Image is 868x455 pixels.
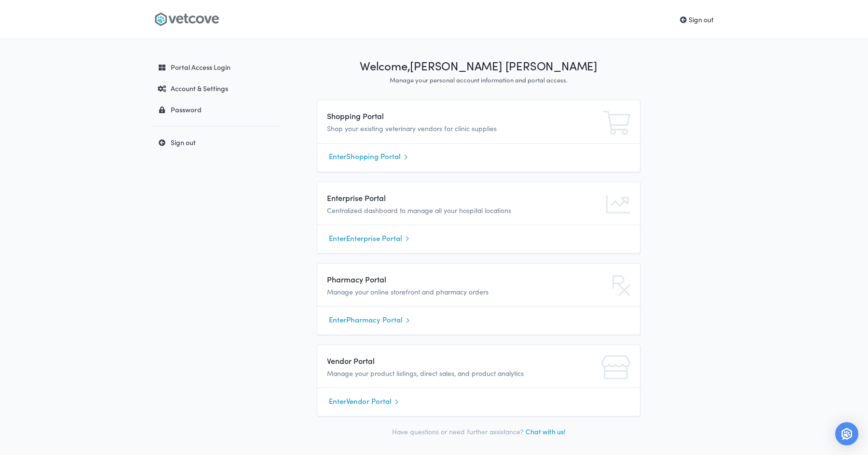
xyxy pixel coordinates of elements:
[151,134,281,151] a: Sign out
[680,14,714,24] a: Sign out
[153,83,276,93] div: Account & Settings
[153,62,276,72] div: Portal Access Login
[327,273,529,285] h4: Pharmacy Portal
[327,192,529,203] h4: Enterprise Portal
[327,287,529,297] p: Manage your online storefront and pharmacy orders
[327,110,529,121] h4: Shopping Portal
[329,149,628,164] a: EnterShopping Portal
[153,105,276,114] div: Password
[327,368,529,379] p: Manage your product listings, direct sales, and product analytics
[151,101,281,118] a: Password
[317,426,640,437] p: Have questions or need further assistance?
[151,58,281,76] a: Portal Access Login
[153,137,276,147] div: Sign out
[151,80,281,97] a: Account & Settings
[329,231,628,245] a: EnterEnterprise Portal
[329,312,628,327] a: EnterPharmacy Portal
[317,76,640,85] p: Manage your personal account information and portal access.
[835,422,858,445] div: Open Intercom Messenger
[526,427,566,436] a: Chat with us!
[327,123,529,134] p: Shop your existing veterinary vendors for clinic supplies
[329,394,628,408] a: EnterVendor Portal
[317,58,640,74] h1: Welcome, [PERSON_NAME] [PERSON_NAME]
[327,205,529,216] p: Centralized dashboard to manage all your hospital locations
[327,355,529,366] h4: Vendor Portal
